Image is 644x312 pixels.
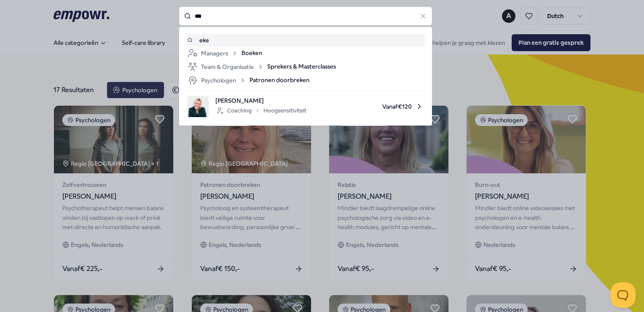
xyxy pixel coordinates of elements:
[188,96,209,117] img: product image
[241,48,262,58] span: Boeken
[188,96,424,117] a: product image[PERSON_NAME]CoachingHoogsensitiviteitVanaf€120
[188,36,424,45] a: eke
[215,96,306,105] span: [PERSON_NAME]
[188,48,424,58] a: ManagersBoeken
[610,282,636,308] iframe: Help Scout Beacon - Open
[188,75,424,85] a: PsychologenPatronen doorbreken
[188,62,424,72] a: Team & OrganisatieSprekers & Masterclasses
[313,96,424,117] span: Vanaf € 120
[188,48,238,58] div: Managers
[250,75,309,85] span: Patronen doorbreken
[188,62,264,72] div: Team & Organisatie
[179,7,432,25] input: Search for products, categories or subcategories
[267,62,336,72] span: Sprekers & Masterclasses
[188,75,246,85] div: Psychologen
[215,106,306,116] div: Coaching Hoogsensitiviteit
